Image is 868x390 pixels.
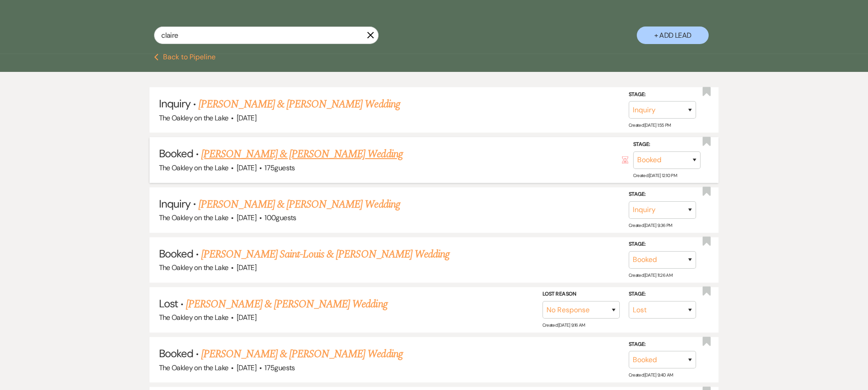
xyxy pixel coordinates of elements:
label: Stage: [629,90,696,100]
span: Created: [DATE] 9:36 PM [629,222,672,228]
span: [DATE] [237,113,256,123]
span: The Oakley on the Lake [159,113,228,123]
span: [DATE] [237,363,256,372]
a: [PERSON_NAME] & [PERSON_NAME] Wedding [201,146,402,162]
span: Lost [159,297,177,310]
input: Search by name, event date, email address or phone number [154,27,379,44]
span: [DATE] [237,263,256,272]
label: Stage: [629,239,696,249]
a: [PERSON_NAME] & [PERSON_NAME] Wedding [198,196,400,213]
button: + Add Lead [637,27,709,44]
span: Created: [DATE] 9:16 AM [542,322,585,328]
span: Booked [159,346,193,360]
span: The Oakley on the Lake [159,213,228,222]
label: Lost Reason [542,289,620,299]
span: The Oakley on the Lake [159,313,228,322]
span: The Oakley on the Lake [159,163,228,173]
label: Stage: [629,340,696,350]
span: [DATE] [237,313,256,322]
button: Back to Pipeline [154,53,216,61]
span: Booked [159,247,193,261]
span: Created: [DATE] 1:55 PM [629,122,671,128]
label: Stage: [633,140,701,150]
a: [PERSON_NAME] & [PERSON_NAME] Wedding [201,346,402,362]
a: [PERSON_NAME] & [PERSON_NAME] Wedding [198,96,400,112]
span: [DATE] [237,163,256,173]
span: 175 guests [264,163,295,173]
label: Stage: [629,190,696,199]
span: Inquiry [159,197,190,211]
span: The Oakley on the Lake [159,363,228,372]
span: Created: [DATE] 12:10 PM [633,172,677,178]
a: [PERSON_NAME] & [PERSON_NAME] Wedding [186,296,387,312]
span: Booked [159,146,193,160]
span: Created: [DATE] 11:26 AM [629,272,672,278]
span: 175 guests [264,363,295,372]
span: 100 guests [264,213,296,222]
span: [DATE] [237,213,256,222]
span: Inquiry [159,97,190,111]
span: Created: [DATE] 9:40 AM [629,372,673,378]
span: The Oakley on the Lake [159,263,228,272]
a: [PERSON_NAME] Saint-Louis & [PERSON_NAME] Wedding [201,246,449,262]
label: Stage: [629,289,696,299]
